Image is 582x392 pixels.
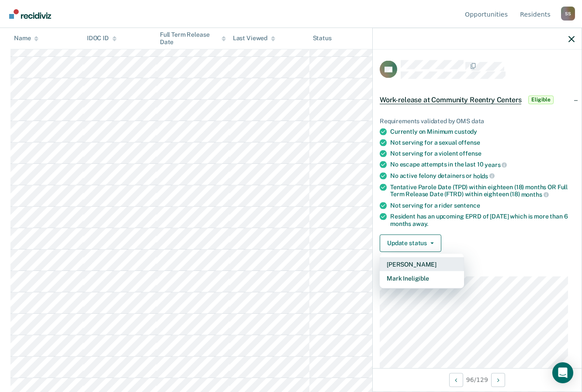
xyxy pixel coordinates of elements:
[412,220,428,227] span: away.
[521,191,549,198] span: months
[528,95,553,104] span: Eligible
[561,7,575,21] button: Profile dropdown button
[87,35,117,42] div: IDOC ID
[449,373,463,387] button: Previous Opportunity
[473,172,495,179] span: holds
[14,35,38,42] div: Name
[380,271,464,285] button: Mark Ineligible
[380,257,464,271] button: [PERSON_NAME]
[373,86,582,114] div: Work-release at Community Reentry CentersEligible
[390,201,575,209] div: Not serving for a rider
[390,183,575,198] div: Tentative Parole Date (TPD) within eighteen (18) months OR Full Term Release Date (FTRD) within e...
[390,161,575,169] div: No escape attempts in the last 10
[373,368,582,391] div: 96 / 129
[380,266,575,273] dt: Incarceration
[454,201,480,208] span: sentence
[313,35,332,42] div: Status
[459,150,481,157] span: offense
[552,362,573,383] div: Open Intercom Messenger
[380,234,441,252] button: Update status
[9,9,51,19] img: Recidiviz
[390,139,575,146] div: Not serving for a sexual
[390,172,575,180] div: No active felony detainers or
[458,139,480,146] span: offense
[233,35,275,42] div: Last Viewed
[390,212,575,227] div: Resident has an upcoming EPRD of [DATE] which is more than 6 months
[390,150,575,157] div: Not serving for a violent
[380,95,521,104] span: Work-release at Community Reentry Centers
[561,7,575,21] div: S S
[160,31,226,46] div: Full Term Release Date
[454,128,477,135] span: custody
[380,117,575,125] div: Requirements validated by OMS data
[380,253,464,288] div: Dropdown Menu
[485,161,507,168] span: years
[491,373,505,387] button: Next Opportunity
[390,128,575,135] div: Currently on Minimum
